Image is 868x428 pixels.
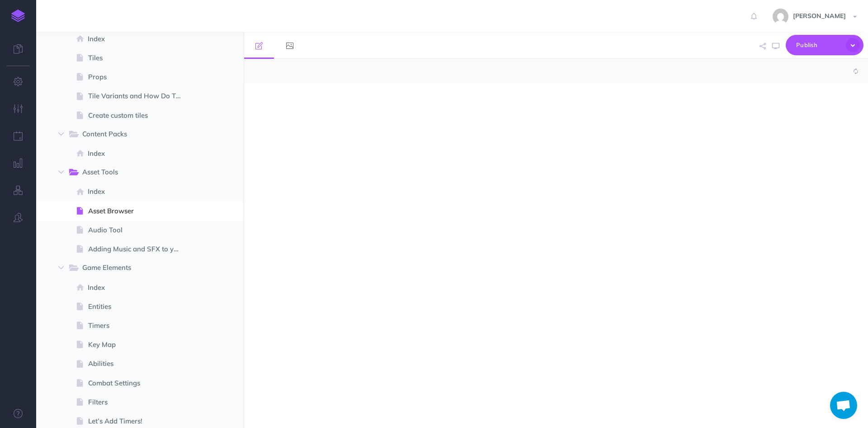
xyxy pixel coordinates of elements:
[88,148,189,159] span: Index
[82,167,176,178] span: Asset Tools
[88,53,189,63] span: Tiles
[88,206,189,216] span: Asset Browser
[82,129,176,140] span: Content Packs
[11,10,25,22] img: logo-mark.svg
[88,244,189,255] span: Adding Music and SFX to your game
[88,110,189,121] span: Create custom tiles
[788,12,850,20] span: [PERSON_NAME]
[88,397,189,408] span: Filters
[796,38,841,52] span: Publish
[830,392,857,419] div: Chat abierto
[88,34,189,44] span: Index
[88,91,189,101] span: Tile Variants and How Do They Work
[88,378,189,389] span: Combat Settings
[786,35,863,55] button: Publish
[88,339,189,350] span: Key Map
[773,9,788,24] img: 9910532b2b8270dca1d210191cc821d0.jpg
[88,358,189,369] span: Abilities
[82,262,176,274] span: Game Elements
[88,416,189,427] span: Let’s Add Timers!
[88,225,189,236] span: Audio Tool
[88,186,189,197] span: Index
[88,72,189,82] span: Props
[88,282,189,293] span: Index
[88,301,189,312] span: Entities
[88,320,189,331] span: Timers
